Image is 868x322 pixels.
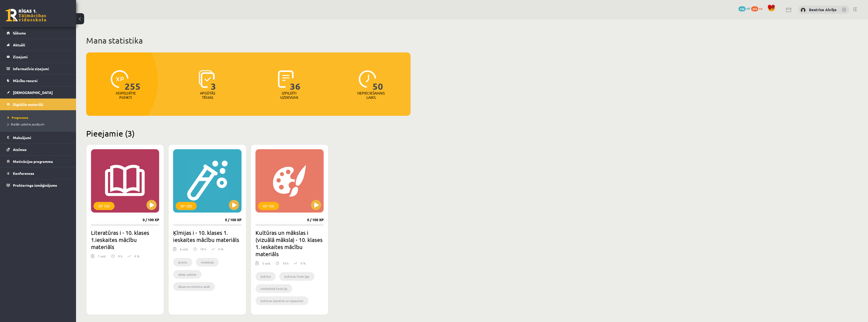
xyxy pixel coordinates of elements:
[279,91,299,100] p: Izpildīti uzdevumi
[125,70,141,91] span: 255
[255,272,276,281] li: kultūra
[258,202,279,210] div: XP 100
[301,261,306,266] p: 0 %
[7,27,70,39] a: Sākums
[738,6,746,11] span: 156
[218,247,223,251] p: 0 %
[134,254,139,258] p: 0 %
[13,51,70,63] legend: Ziņojumi
[751,6,765,10] a: 255 xp
[8,115,71,120] a: Programma
[13,132,70,143] legend: Maksājumi
[7,144,70,155] a: Atzīmes
[7,63,70,74] a: Informatīvie ziņojumi
[13,78,38,83] span: Mācību resursi
[278,70,294,88] img: icon-completed-tasks-ad58ae20a441b2904462921112bc710f1caf180af7a3daa7317a5a94f2d26646.svg
[7,39,70,51] a: Aktuāli
[198,91,217,100] p: Apgūtās tēmas
[373,70,383,91] span: 50
[173,282,215,291] li: disperso sistēmu veidi
[98,254,106,261] div: 7 uzd.
[7,75,70,86] a: Mācību resursi
[199,70,215,88] img: icon-learned-topics-4a711ccc23c960034f471b6e78daf4a3bad4a20eaf4de84257b87e66633f6470.svg
[255,296,308,305] li: kultūras izpratne un izpausme
[173,270,201,279] li: vielas uzbūve
[7,167,70,179] a: Konferences
[13,171,34,176] span: Konferences
[759,6,762,10] span: xp
[13,147,27,152] span: Atzīmes
[173,258,192,267] li: atoms
[200,247,206,251] p: 18 h
[13,183,57,187] span: Proktoringa izmēģinājums
[13,159,53,164] span: Motivācijas programma
[746,6,750,10] span: mP
[8,122,71,126] a: Biežāk uzdotie jautājumi
[116,91,136,100] p: Nopelnītie punkti
[118,254,122,258] p: 9 h
[91,229,159,250] h2: Literatūras i - 10. klases 1.ieskaites mācību materiāls
[262,261,271,269] div: 5 uzd.
[8,116,28,120] span: Programma
[7,87,70,98] a: [DEMOGRAPHIC_DATA]
[86,128,411,138] h2: Pieejamie (3)
[111,70,128,88] img: icon-xp-0682a9bc20223a9ccc6f5883a126b849a74cddfe5390d2b41b4391c66f2066e7.svg
[196,258,219,267] li: molekula
[751,6,758,11] span: 255
[809,7,837,12] a: Beatrise Alviķe
[801,8,806,13] img: Beatrise Alviķe
[13,31,26,35] span: Sākums
[13,43,25,47] span: Aktuāli
[6,9,46,22] a: Rīgas 1. Tālmācības vidusskola
[359,70,376,88] img: icon-clock-7be60019b62300814b6bd22b8e044499b485619524d84068768e800edab66f18.svg
[211,70,216,91] span: 3
[283,261,289,266] p: 18 h
[255,229,324,257] h2: Kultūras un mākslas i (vizuālā māksla) - 10. klases 1. ieskaites mācību materiāls
[279,272,315,281] li: kultūras funkcijas
[13,90,53,95] span: [DEMOGRAPHIC_DATA]
[13,63,70,74] legend: Informatīvie ziņojumi
[94,202,115,210] div: XP 100
[13,102,43,107] span: Digitālie materiāli
[290,70,301,91] span: 36
[7,99,70,110] a: Digitālie materiāli
[357,91,385,100] p: Nepieciešamais laiks
[255,284,292,293] li: simboliskā funkcija
[7,132,70,143] a: Maksājumi
[738,6,750,10] a: 156 mP
[7,51,70,63] a: Ziņojumi
[176,202,197,210] div: XP 100
[86,35,411,46] h1: Mana statistika
[7,156,70,167] a: Motivācijas programma
[180,247,188,254] div: 6 uzd.
[7,179,70,191] a: Proktoringa izmēģinājums
[8,122,44,126] span: Biežāk uzdotie jautājumi
[173,229,241,243] h2: Ķīmijas i - 10. klases 1. ieskaites mācību materiāls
